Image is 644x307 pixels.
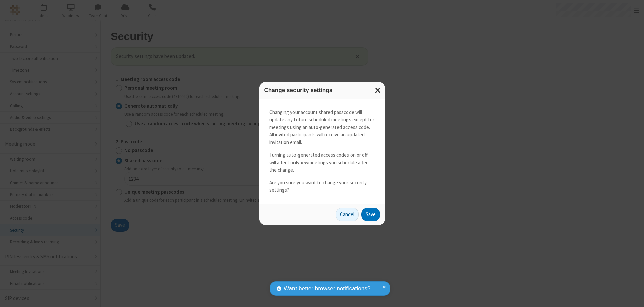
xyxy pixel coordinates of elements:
[361,208,380,221] button: Save
[336,208,359,221] button: Cancel
[269,179,375,194] p: Are you sure you want to change your security settings?
[264,87,380,94] h3: Change security settings
[284,284,370,293] span: Want better browser notifications?
[371,82,385,99] button: Close modal
[269,109,375,146] p: Changing your account shared passcode will update any future scheduled meetings except for meetin...
[299,159,308,166] strong: new
[269,151,375,174] p: Turning auto-generated access codes on or off will affect only meetings you schedule after the ch...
